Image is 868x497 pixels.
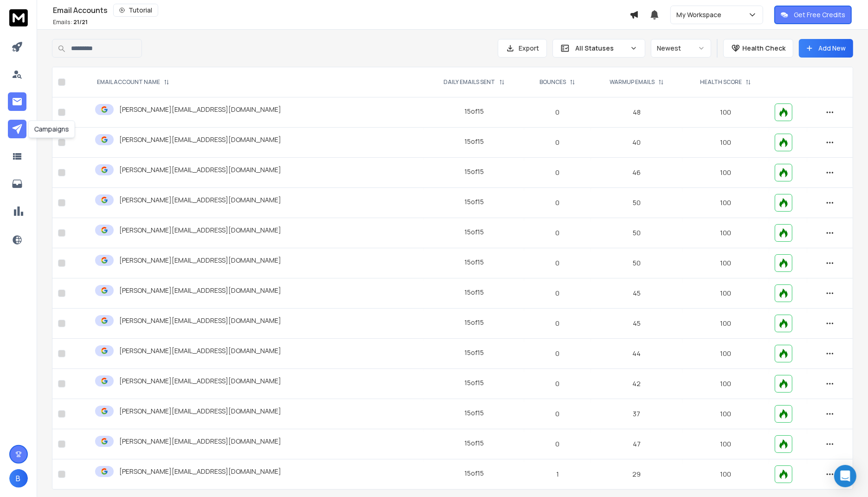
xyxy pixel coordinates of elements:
[591,429,682,459] td: 47
[464,227,484,237] div: 15 of 15
[464,378,484,387] div: 15 of 15
[9,469,28,488] button: B
[97,78,169,86] div: EMAIL ACCOUNT NAME
[682,339,770,369] td: 100
[591,309,682,339] td: 45
[464,469,484,478] div: 15 of 15
[464,439,484,448] div: 15 of 15
[591,158,682,188] td: 46
[682,218,770,248] td: 100
[575,44,626,53] p: All Statuses
[53,4,630,17] div: Email Accounts
[530,168,585,177] p: 0
[591,459,682,490] td: 29
[591,188,682,218] td: 50
[682,369,770,399] td: 100
[591,128,682,158] td: 40
[700,78,742,86] p: HEALTH SCORE
[464,137,484,146] div: 15 of 15
[119,105,281,114] p: [PERSON_NAME][EMAIL_ADDRESS][DOMAIN_NAME]
[119,376,281,386] p: [PERSON_NAME][EMAIL_ADDRESS][DOMAIN_NAME]
[464,107,484,116] div: 15 of 15
[498,39,547,58] button: Export
[834,465,856,487] div: Open Intercom Messenger
[682,309,770,339] td: 100
[119,226,281,235] p: [PERSON_NAME][EMAIL_ADDRESS][DOMAIN_NAME]
[119,346,281,355] p: [PERSON_NAME][EMAIL_ADDRESS][DOMAIN_NAME]
[682,459,770,490] td: 100
[651,39,711,58] button: Newest
[591,278,682,309] td: 45
[591,369,682,399] td: 42
[530,108,585,117] p: 0
[794,10,845,19] p: Get Free Credits
[530,379,585,388] p: 0
[591,248,682,278] td: 50
[530,138,585,147] p: 0
[540,78,566,86] p: BOUNCES
[530,349,585,358] p: 0
[73,18,88,26] span: 21 / 21
[682,248,770,278] td: 100
[530,439,585,449] p: 0
[591,97,682,128] td: 48
[119,467,281,476] p: [PERSON_NAME][EMAIL_ADDRESS][DOMAIN_NAME]
[464,197,484,207] div: 15 of 15
[682,188,770,218] td: 100
[53,19,88,26] p: Emails :
[799,39,853,58] button: Add New
[682,399,770,429] td: 100
[464,167,484,176] div: 15 of 15
[774,6,852,24] button: Get Free Credits
[464,258,484,267] div: 15 of 15
[682,158,770,188] td: 100
[682,429,770,459] td: 100
[464,318,484,327] div: 15 of 15
[119,286,281,295] p: [PERSON_NAME][EMAIL_ADDRESS][DOMAIN_NAME]
[591,339,682,369] td: 44
[610,78,655,86] p: WARMUP EMAILS
[530,319,585,328] p: 0
[676,10,725,19] p: My Workspace
[119,195,281,205] p: [PERSON_NAME][EMAIL_ADDRESS][DOMAIN_NAME]
[591,218,682,248] td: 50
[530,470,585,479] p: 1
[591,399,682,429] td: 37
[119,165,281,174] p: [PERSON_NAME][EMAIL_ADDRESS][DOMAIN_NAME]
[682,278,770,309] td: 100
[530,228,585,238] p: 0
[119,437,281,446] p: [PERSON_NAME][EMAIL_ADDRESS][DOMAIN_NAME]
[742,44,785,53] p: Health Check
[682,128,770,158] td: 100
[444,78,495,86] p: DAILY EMAILS SENT
[723,39,793,58] button: Health Check
[464,348,484,357] div: 15 of 15
[464,408,484,418] div: 15 of 15
[464,288,484,297] div: 15 of 15
[113,4,158,17] button: Tutorial
[119,407,281,416] p: [PERSON_NAME][EMAIL_ADDRESS][DOMAIN_NAME]
[530,289,585,298] p: 0
[530,409,585,419] p: 0
[530,258,585,268] p: 0
[682,97,770,128] td: 100
[119,316,281,325] p: [PERSON_NAME][EMAIL_ADDRESS][DOMAIN_NAME]
[119,135,281,144] p: [PERSON_NAME][EMAIL_ADDRESS][DOMAIN_NAME]
[119,256,281,265] p: [PERSON_NAME][EMAIL_ADDRESS][DOMAIN_NAME]
[530,198,585,207] p: 0
[28,120,75,138] div: Campaigns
